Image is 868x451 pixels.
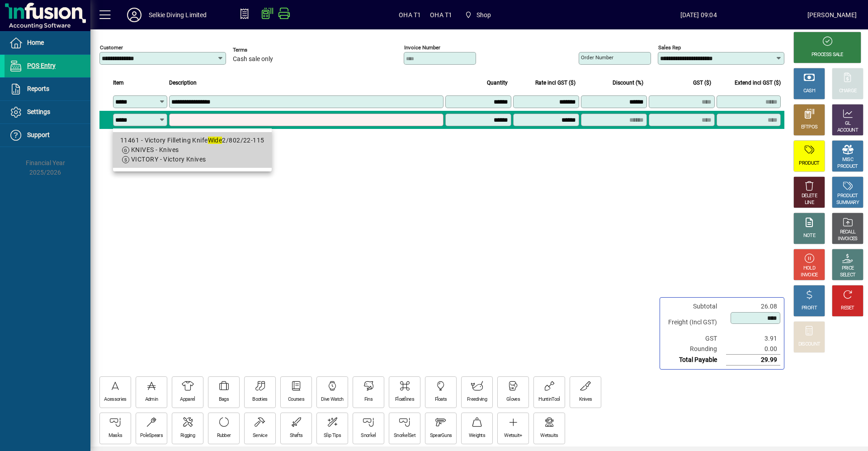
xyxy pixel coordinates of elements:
div: PoleSpears [140,432,163,439]
span: Settings [27,108,50,115]
span: Terms [233,47,287,53]
div: PRODUCT [799,160,819,167]
span: Rate incl GST ($) [535,78,576,88]
div: Weights [469,432,485,439]
div: SpearGuns [430,432,452,439]
span: Cash sale only [233,56,273,63]
div: Rubber [217,432,231,439]
div: PRODUCT [837,193,858,199]
span: Extend incl GST ($) [735,78,781,88]
span: [DATE] 09:04 [590,8,807,22]
span: Discount (%) [613,78,643,88]
td: 26.08 [726,301,780,312]
div: Freediving [467,396,487,403]
mat-label: Order number [581,54,613,61]
td: GST [664,333,726,344]
div: Wetsuit+ [504,432,522,439]
div: Wetsuits [540,432,558,439]
div: Courses [288,396,304,403]
div: DELETE [802,193,817,199]
div: Dive Watch [321,396,343,403]
div: HuntinTool [538,396,560,403]
div: Rigging [180,432,195,439]
td: 3.91 [726,333,780,344]
div: EFTPOS [801,124,818,131]
div: MISC [842,157,853,163]
span: OHA T1 [399,8,421,22]
a: Home [5,32,90,54]
div: Service [253,432,267,439]
div: 11461 - Victory Filleting Knife 2/802/22-115 [120,136,264,145]
td: 29.99 [726,355,780,366]
div: SELECT [840,272,856,279]
div: [PERSON_NAME] [807,8,857,22]
div: RESET [841,305,854,312]
span: Description [169,78,197,88]
mat-label: Customer [100,44,123,51]
div: PRODUCT [837,163,858,170]
td: Total Payable [664,355,726,366]
div: Shafts [290,432,303,439]
div: LINE [805,199,814,206]
div: RECALL [840,229,856,236]
div: Bags [219,396,229,403]
mat-option: 11461 - Victory Filleting Knife Wide 2/802/22-115 [113,132,272,168]
span: KNIVES - Knives [131,146,179,153]
a: Support [5,124,90,147]
span: Shop [461,7,495,23]
span: Quantity [487,78,508,88]
div: CASH [803,88,815,95]
div: Booties [252,396,267,403]
span: OHA T1 [430,8,452,22]
div: Floatlines [395,396,414,403]
td: 0.00 [726,344,780,355]
span: GST ($) [693,78,711,88]
div: PRICE [842,265,854,272]
span: Item [113,78,124,88]
div: Acessories [104,396,126,403]
div: ACCOUNT [837,127,858,134]
span: Shop [476,8,491,22]
div: NOTE [803,233,815,239]
div: SUMMARY [836,199,859,206]
mat-label: Sales rep [658,44,681,51]
td: Subtotal [664,301,726,312]
div: Snorkel [361,432,376,439]
div: HOLD [803,265,815,272]
span: POS Entry [27,62,56,69]
div: Apparel [180,396,195,403]
div: SnorkelSet [394,432,415,439]
span: Home [27,39,44,46]
div: Slip Tips [324,432,341,439]
mat-label: Invoice number [404,44,440,51]
div: Floats [435,396,447,403]
div: Admin [145,396,158,403]
div: Gloves [506,396,520,403]
em: Wide [208,137,222,144]
button: Profile [120,7,149,23]
td: Freight (Incl GST) [664,312,726,333]
td: Rounding [664,344,726,355]
div: Knives [579,396,592,403]
div: GL [845,120,851,127]
div: PROFIT [802,305,817,312]
div: Masks [108,432,123,439]
span: VICTORY - Victory Knives [131,156,206,163]
div: DISCOUNT [798,341,820,348]
div: CHARGE [839,88,857,95]
div: PROCESS SALE [811,52,843,58]
div: Selkie Diving Limited [149,8,207,22]
div: INVOICE [801,272,817,279]
a: Settings [5,101,90,123]
div: INVOICES [838,236,857,242]
a: Reports [5,78,90,100]
div: Fins [364,396,373,403]
span: Support [27,131,50,138]
span: Reports [27,85,49,92]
